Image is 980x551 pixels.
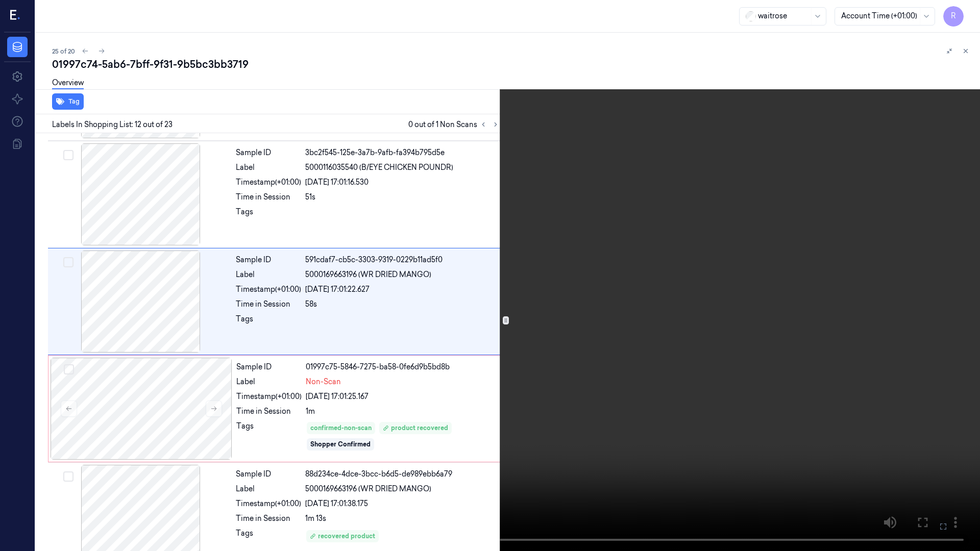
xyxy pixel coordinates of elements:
div: Time in Session [236,406,302,417]
div: 01997c74-5ab6-7bff-9f31-9b5bc3bb3719 [52,57,972,71]
div: Time in Session [236,513,301,524]
div: recovered product [310,532,375,541]
div: [DATE] 17:01:16.530 [305,177,500,188]
div: 1m [306,406,499,417]
div: Label [236,162,301,173]
div: Time in Session [236,192,301,203]
div: [DATE] 17:01:22.627 [305,284,500,295]
div: Label [236,269,301,280]
div: Label [236,377,302,387]
span: Non-Scan [306,377,341,387]
div: Sample ID [236,255,301,265]
div: Timestamp (+01:00) [236,177,301,188]
div: 51s [305,192,500,203]
div: Label [236,484,301,494]
div: Timestamp (+01:00) [236,391,302,402]
div: Shopper Confirmed [310,440,371,449]
div: 58s [305,299,500,310]
span: 5000169663196 (WR DRIED MANGO) [305,269,431,280]
button: Tag [52,93,84,110]
button: Select row [63,150,73,160]
div: confirmed-non-scan [310,423,372,433]
div: 88d234ce-4dce-3bcc-b6d5-de989ebb6a79 [305,469,500,480]
div: Sample ID [236,147,301,158]
button: Select row [63,471,73,482]
div: Timestamp (+01:00) [236,284,301,295]
div: product recovered [383,423,448,433]
div: Sample ID [236,362,302,372]
span: Labels In Shopping List: 12 out of 23 [52,119,173,130]
div: [DATE] 17:01:25.167 [306,391,499,402]
div: [DATE] 17:01:38.175 [305,498,500,509]
div: 3bc2f545-125e-3a7b-9afb-fa394b795d5e [305,147,500,158]
button: R [943,6,964,27]
a: Overview [52,78,84,89]
span: 0 out of 1 Non Scans [408,118,502,131]
span: 25 of 20 [52,47,75,56]
button: Select row [64,364,74,374]
div: Tags [236,421,302,452]
div: Tags [236,528,301,544]
span: 5000169663196 (WR DRIED MANGO) [305,484,431,494]
div: Time in Session [236,299,301,310]
div: Tags [236,314,301,330]
div: Tags [236,207,301,223]
div: 591cdaf7-cb5c-3303-9319-0229b11ad5f0 [305,255,500,265]
div: Timestamp (+01:00) [236,498,301,509]
div: 01997c75-5846-7275-ba58-0fe6d9b5bd8b [306,362,499,372]
span: 5000116035540 (B/EYE CHICKEN POUNDR) [305,162,453,173]
div: Sample ID [236,469,301,480]
div: 1m 13s [305,513,500,524]
button: Select row [63,257,73,267]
